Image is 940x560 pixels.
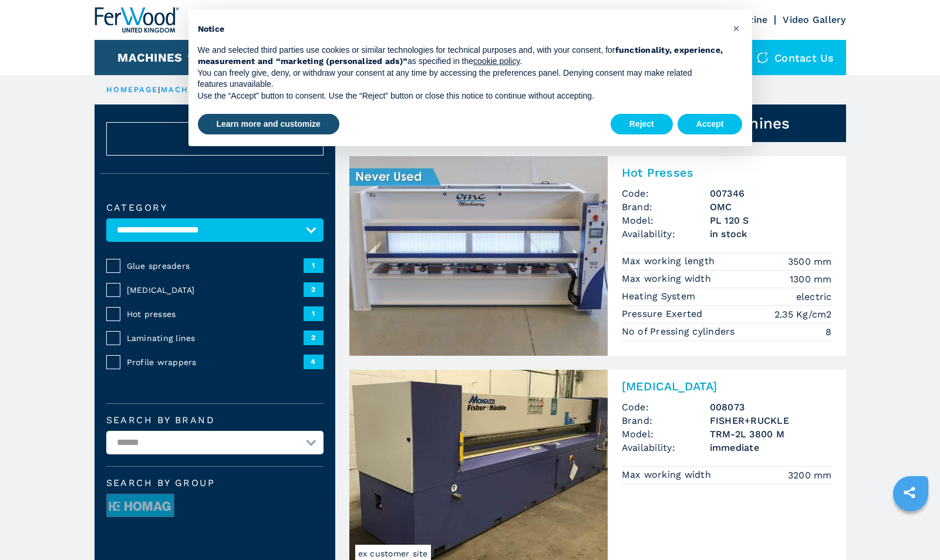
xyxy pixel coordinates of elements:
[198,114,339,135] button: Learn more and customize
[622,200,710,214] span: Brand:
[622,441,710,454] span: Availability:
[611,114,673,135] button: Reject
[198,68,724,90] p: You can freely give, deny, or withdraw your consent at any time by accessing the preferences pane...
[622,427,710,441] span: Model:
[727,19,746,38] button: Close this notice
[783,14,845,25] a: Video Gallery
[710,214,832,227] h3: PL 120 S
[622,468,715,481] p: Max working width
[304,355,324,369] span: 4
[106,122,324,156] button: ResetCancel
[622,166,832,180] h2: Hot Presses
[710,441,832,454] span: immediate
[895,478,924,507] a: sharethis
[622,414,710,427] span: Brand:
[622,379,832,393] h2: [MEDICAL_DATA]
[622,187,710,200] span: Code:
[304,282,324,296] span: 2
[710,200,832,214] h3: OMC
[622,214,710,227] span: Model:
[622,290,699,303] p: Heating System
[745,40,846,75] div: Contact us
[710,427,832,441] h3: TRM-2L 3800 M
[622,325,738,338] p: No of Pressing cylinders
[107,494,174,518] img: image
[622,400,710,414] span: Code:
[349,156,846,356] a: Hot Presses OMC PL 120 SHot PressesCode:007346Brand:OMCModel:PL 120 SAvailability:in stockMax wor...
[774,308,832,321] em: 2.35 Kg/cm2
[710,400,832,414] h3: 008073
[117,50,182,65] button: Machines
[826,325,831,339] em: 8
[710,414,832,427] h3: FISHER+RUCKLE
[198,90,724,102] p: Use the “Accept” button to consent. Use the “Reject” button or close this notice to continue with...
[890,507,931,551] iframe: Chat
[127,284,304,296] span: [MEDICAL_DATA]
[127,332,304,344] span: Laminating lines
[733,21,740,35] span: ×
[127,308,304,320] span: Hot presses
[788,255,832,268] em: 3500 mm
[304,306,324,321] span: 1
[304,330,324,345] span: 2
[790,272,832,286] em: 1300 mm
[106,85,159,94] a: HOMEPAGE
[106,416,324,425] label: Search by brand
[161,85,211,94] a: machines
[473,56,520,66] a: cookie policy
[106,478,324,488] span: Search by group
[198,45,723,66] strong: functionality, experience, measurement and “marketing (personalized ads)”
[622,255,718,268] p: Max working length
[796,290,832,303] em: electric
[710,227,832,241] span: in stock
[622,227,710,241] span: Availability:
[106,203,324,212] label: Category
[198,23,724,35] h2: Notice
[788,468,832,482] em: 3200 mm
[127,356,304,368] span: Profile wrappers
[622,308,706,321] p: Pressure Exerted
[710,187,832,200] h3: 007346
[198,45,724,68] p: We and selected third parties use cookies or similar technologies for technical purposes and, wit...
[127,260,304,272] span: Glue spreaders
[622,272,715,285] p: Max working width
[304,258,324,272] span: 1
[757,52,769,63] img: Contact us
[349,156,608,356] img: Hot Presses OMC PL 120 S
[158,85,160,94] span: |
[95,7,179,33] img: Ferwood
[678,114,743,135] button: Accept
